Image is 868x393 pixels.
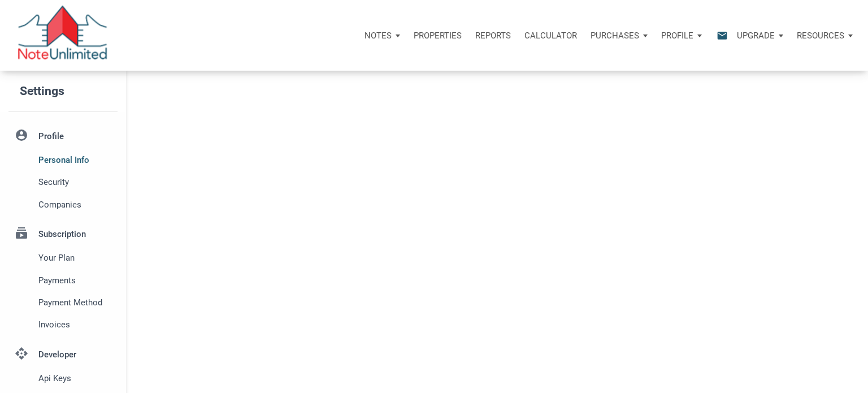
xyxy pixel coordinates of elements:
p: Purchases [591,31,639,41]
img: NoteUnlimited [17,6,108,65]
span: Security [38,175,113,189]
a: Invoices [8,314,118,336]
p: Properties [414,31,462,41]
span: Invoices [38,318,113,331]
a: Calculator [518,19,584,53]
p: Profile [661,31,693,41]
p: Resources [797,31,844,41]
span: Companies [38,198,113,211]
span: Api keys [38,372,113,385]
button: Resources [790,19,860,53]
a: Companies [8,193,118,215]
button: Upgrade [730,19,790,53]
a: Payments [8,269,118,291]
span: Your plan [38,251,113,265]
a: Your plan [8,247,118,269]
a: Security [8,171,118,193]
p: Upgrade [737,31,775,41]
button: Profile [654,19,709,53]
a: Properties [407,19,468,53]
button: Reports [468,19,518,53]
a: Api keys [8,367,118,389]
p: Reports [475,31,511,41]
a: Payment Method [8,291,118,313]
span: Payment Method [38,296,113,309]
button: Notes [358,19,407,53]
button: email [708,19,730,53]
h5: Settings [20,79,126,103]
a: Personal Info [8,149,118,171]
p: Notes [364,31,392,41]
i: email [715,29,729,42]
span: Payments [38,274,113,287]
button: Purchases [584,19,654,53]
p: Calculator [524,31,577,41]
span: Personal Info [38,153,113,167]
